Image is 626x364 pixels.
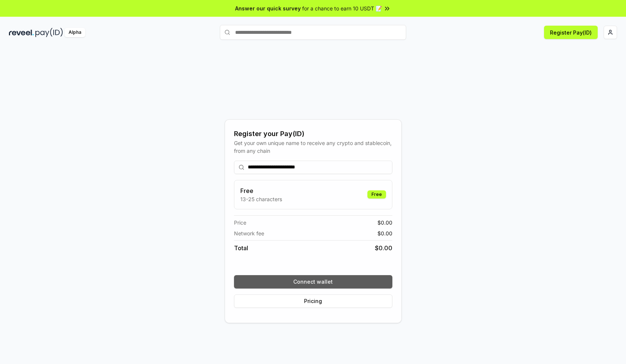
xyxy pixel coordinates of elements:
span: Network fee [234,229,264,237]
img: reveel_dark [9,28,34,37]
div: Alpha [64,28,85,37]
span: for a chance to earn 10 USDT 📝 [302,4,382,12]
span: $ 0.00 [377,229,392,237]
p: 13-25 characters [240,195,282,203]
span: Total [234,244,248,252]
span: $ 0.00 [375,244,392,252]
img: pay_id [35,28,63,37]
span: $ 0.00 [377,219,392,226]
span: Answer our quick survey [235,4,301,12]
div: Get your own unique name to receive any crypto and stablecoin, from any chain [234,139,392,155]
button: Register Pay(ID) [544,26,598,39]
h3: Free [240,186,282,195]
div: Free [367,190,386,199]
span: Price [234,219,246,226]
button: Pricing [234,294,392,308]
div: Register your Pay(ID) [234,129,392,139]
button: Connect wallet [234,275,392,289]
